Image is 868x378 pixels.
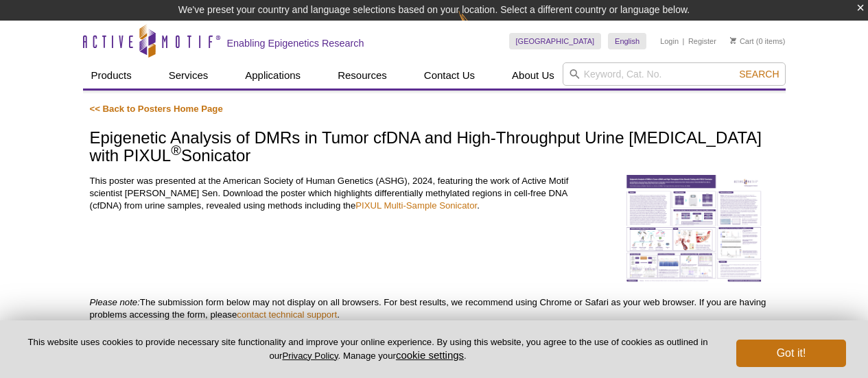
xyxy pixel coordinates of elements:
[171,143,181,158] sup: ®
[730,33,786,49] li: (0 items)
[329,62,395,88] a: Resources
[458,10,495,43] img: Change Here
[355,200,477,211] a: PIXUL Multi-Sample Sonicator
[237,62,309,88] a: Applications
[509,33,602,49] a: [GEOGRAPHIC_DATA]
[83,62,140,88] a: Products
[282,351,338,361] a: Privacy Policy
[396,349,464,361] button: cookie settings
[683,33,685,49] li: |
[608,33,646,49] a: English
[227,37,364,49] h2: Enabling Epigenetics Research
[90,129,779,167] h1: Epigenetic Analysis of DMRs in Tumor cfDNA and High-Throughput Urine [MEDICAL_DATA] with PIXUL So...
[563,62,786,86] input: Keyword, Cat. No.
[730,36,754,46] a: Cart
[735,68,783,80] button: Search
[504,62,563,88] a: About Us
[22,336,714,362] p: This website uses cookies to provide necessary site functionality and improve your online experie...
[237,309,337,320] a: contact technical support
[730,37,736,44] img: Your Cart
[90,297,140,307] em: Please note:
[90,175,599,212] p: This poster was presented at the American Society of Human Genetics (ASHG), 2024, featuring the w...
[660,36,679,46] a: Login
[90,296,779,321] p: The submission form below may not display on all browsers. For best results, we recommend using C...
[161,62,217,88] a: Services
[416,62,483,88] a: Contact Us
[688,36,716,46] a: Register
[739,69,779,80] span: Search
[90,104,223,114] a: << Back to Posters Home Page
[736,340,846,367] button: Got it!
[625,175,762,283] img: Epigenetic Analysis of DMRs in Tumor cfDNA and High-Throughput Urine Genetic Testing with PIXUL® ...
